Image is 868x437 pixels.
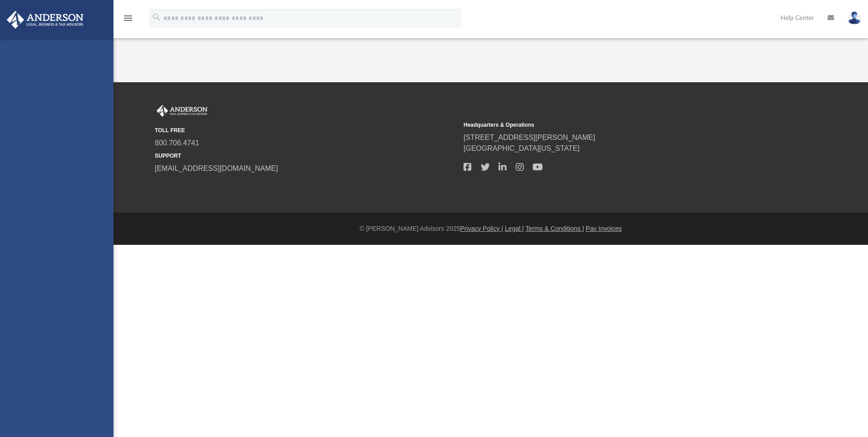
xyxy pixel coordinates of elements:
a: [GEOGRAPHIC_DATA][US_STATE] [464,144,580,152]
i: menu [123,13,133,24]
div: © [PERSON_NAME] Advisors 2025 [113,224,868,233]
a: 800.706.4741 [155,139,199,147]
img: Anderson Advisors Platinum Portal [155,105,209,117]
small: SUPPORT [155,152,457,160]
img: User Pic [848,11,861,25]
a: Legal | [505,225,524,232]
a: [STREET_ADDRESS][PERSON_NAME] [464,134,595,141]
a: Privacy Policy | [460,225,503,232]
img: Anderson Advisors Platinum Portal [4,11,86,29]
i: search [152,12,162,22]
a: Pay Invoices [586,225,621,232]
small: TOLL FREE [155,126,457,134]
a: menu [123,17,133,24]
small: Headquarters & Operations [464,121,766,129]
a: Terms & Conditions | [526,225,584,232]
a: [EMAIL_ADDRESS][DOMAIN_NAME] [155,164,278,172]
